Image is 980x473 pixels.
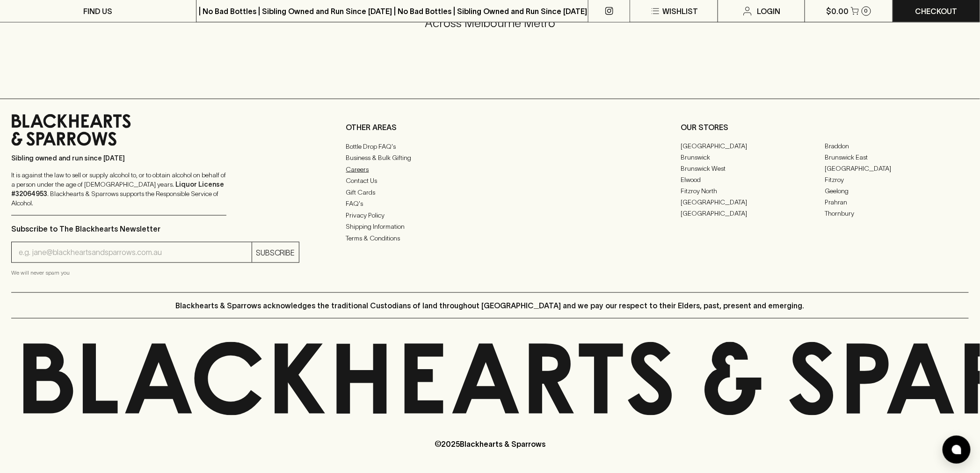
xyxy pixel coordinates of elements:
a: Terms & Conditions [346,233,634,244]
a: Prahran [825,196,969,208]
p: OUR STORES [681,122,969,133]
a: Fitzroy [825,174,969,185]
a: Brunswick East [825,152,969,163]
a: [GEOGRAPHIC_DATA] [681,208,825,219]
a: [GEOGRAPHIC_DATA] [825,163,969,174]
p: $0.00 [827,6,849,17]
p: Blackhearts & Sparrows acknowledges the traditional Custodians of land throughout [GEOGRAPHIC_DAT... [176,300,805,311]
a: Brunswick West [681,163,825,174]
a: Thornbury [825,208,969,219]
p: We will never spam you [11,268,299,277]
a: Fitzroy North [681,185,825,196]
img: bubble-icon [952,445,961,454]
a: Bottle Drop FAQ's [346,141,634,152]
a: Privacy Policy [346,210,634,221]
a: Contact Us [346,175,634,186]
a: Elwood [681,174,825,185]
p: It is against the law to sell or supply alcohol to, or to obtain alcohol on behalf of a person un... [11,170,226,208]
a: FAQ's [346,198,634,209]
button: SUBSCRIBE [252,242,299,262]
input: e.g. jane@blackheartsandsparrows.com.au [19,245,252,260]
a: [GEOGRAPHIC_DATA] [681,140,825,152]
a: Shipping Information [346,221,634,232]
p: FIND US [84,6,113,17]
a: Gift Cards [346,187,634,198]
p: Subscribe to The Blackhearts Newsletter [11,223,299,234]
a: Braddon [825,140,969,152]
a: Business & Bulk Gifting [346,152,634,163]
a: Brunswick [681,152,825,163]
p: Checkout [915,6,958,17]
h5: Across Melbourne Metro [11,15,969,31]
p: Sibling owned and run since [DATE] [11,153,226,163]
a: Geelong [825,185,969,196]
p: Login [757,6,780,17]
p: Wishlist [663,6,698,17]
a: [GEOGRAPHIC_DATA] [681,196,825,208]
p: OTHER AREAS [346,122,634,133]
p: SUBSCRIBE [256,247,295,258]
a: Careers [346,164,634,175]
p: 0 [864,8,868,14]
